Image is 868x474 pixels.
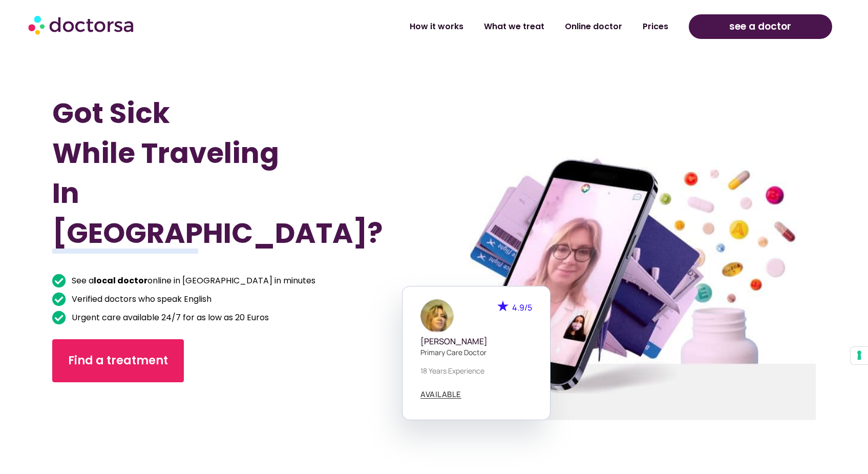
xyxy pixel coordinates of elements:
[69,311,269,325] span: Urgent care available 24/7 for as low as 20 Euros
[420,337,532,346] h5: [PERSON_NAME]
[420,390,461,398] span: AVAILABLE
[512,302,532,313] span: 4.9/5
[52,339,184,382] a: Find a treatment
[68,353,168,369] span: Find a treatment
[851,347,868,364] button: Your consent preferences for tracking technologies
[52,93,377,253] h1: Got Sick While Traveling In [GEOGRAPHIC_DATA]?
[555,15,632,38] a: Online doctor
[94,275,147,286] b: local doctor
[689,14,832,39] a: see a doctor
[632,15,679,38] a: Prices
[399,15,474,38] a: How it works
[420,390,461,399] a: AVAILABLE
[226,15,679,38] nav: Menu
[420,347,532,358] p: Primary care doctor
[69,292,211,306] span: Verified doctors who speak English
[474,15,555,38] a: What we treat
[69,274,315,288] span: See a online in [GEOGRAPHIC_DATA] in minutes
[729,18,791,35] span: see a doctor
[420,365,532,376] p: 18 years experience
